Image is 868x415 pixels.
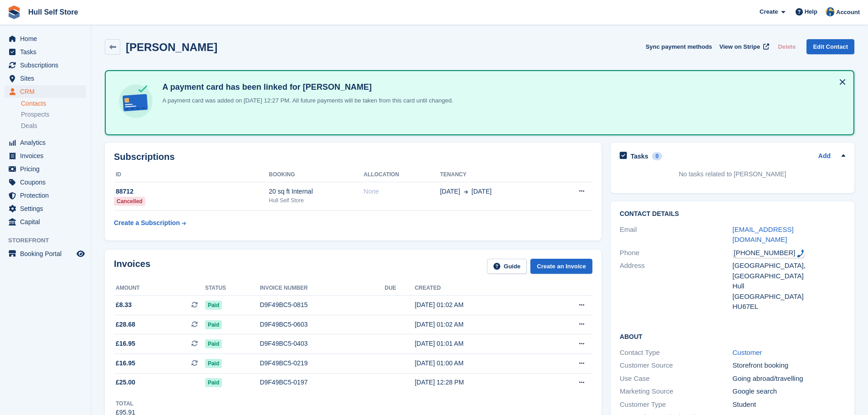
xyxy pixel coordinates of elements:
span: Home [20,32,75,45]
span: Paid [205,320,222,329]
span: £16.95 [116,359,135,368]
a: menu [5,163,86,175]
span: £8.33 [116,300,132,310]
th: Tenancy [440,168,551,182]
a: Create an Invoice [530,259,592,274]
p: No tasks related to [PERSON_NAME] [620,169,845,179]
a: Customer [733,348,762,356]
div: Student [733,400,845,410]
span: Storefront [8,236,91,245]
div: [GEOGRAPHIC_DATA], [GEOGRAPHIC_DATA] [733,261,845,281]
div: Email [620,225,732,245]
span: £28.68 [116,320,135,329]
span: Tasks [20,46,75,58]
button: Delete [774,39,799,54]
a: Preview store [75,248,86,259]
span: Create [760,7,778,16]
span: £16.95 [116,339,135,348]
th: Invoice number [260,281,385,296]
a: menu [5,32,86,45]
span: [DATE] [472,187,492,196]
h2: Subscriptions [114,152,592,162]
th: Allocation [364,168,440,182]
div: [DATE] 01:01 AM [415,339,543,348]
div: Hull [733,281,845,292]
a: menu [5,202,86,215]
p: A payment card was added on [DATE] 12:27 PM. All future payments will be taken from this card unt... [159,96,453,105]
a: menu [5,85,86,98]
th: Status [205,281,260,296]
a: menu [5,59,86,72]
div: 20 sq ft Internal [269,187,364,196]
span: Help [805,7,817,16]
span: Paid [205,339,222,348]
a: Guide [487,259,527,274]
h2: Contact Details [620,210,845,218]
span: Sites [20,72,75,85]
div: [DATE] 01:02 AM [415,300,543,310]
span: Prospects [21,110,49,119]
div: Customer Source [620,360,732,371]
span: Subscriptions [20,59,75,72]
th: Amount [114,281,205,296]
div: D9F49BC5-0219 [260,359,385,368]
span: Paid [205,378,222,387]
a: menu [5,189,86,202]
button: Sync payment methods [646,39,712,54]
span: Deals [21,122,37,130]
span: [DATE] [440,187,460,196]
div: 0 [652,152,663,160]
th: Created [415,281,543,296]
div: None [364,187,440,196]
div: Going abroad/travelling [733,374,845,384]
img: hfpfyWBK5wQHBAGPgDf9c6qAYOxxMAAAAASUVORK5CYII= [797,249,804,257]
div: Cancelled [114,197,145,206]
th: Due [385,281,415,296]
span: Settings [20,202,75,215]
div: Total [116,400,135,408]
a: menu [5,149,86,162]
h2: Tasks [631,152,648,160]
img: Hull Self Store [826,7,835,16]
a: Add [818,151,831,162]
span: Invoices [20,149,75,162]
div: Marketing Source [620,386,732,397]
div: D9F49BC5-0603 [260,320,385,329]
div: Phone [620,248,732,258]
span: Booking Portal [20,247,75,260]
h4: A payment card has been linked for [PERSON_NAME] [159,82,453,92]
h2: About [620,332,845,341]
span: Pricing [20,163,75,175]
span: Coupons [20,176,75,189]
span: £25.00 [116,378,135,387]
div: D9F49BC5-0197 [260,378,385,387]
a: menu [5,46,86,58]
a: View on Stripe [716,39,771,54]
a: Deals [21,121,86,131]
th: ID [114,168,269,182]
a: menu [5,215,86,228]
div: Address [620,261,732,312]
div: Call: +447555832841 [733,248,805,258]
a: menu [5,72,86,85]
span: Analytics [20,136,75,149]
h2: [PERSON_NAME] [126,41,217,53]
span: CRM [20,85,75,98]
a: menu [5,136,86,149]
div: D9F49BC5-0815 [260,300,385,310]
a: [EMAIL_ADDRESS][DOMAIN_NAME] [733,225,794,244]
h2: Invoices [114,259,150,274]
a: Prospects [21,110,86,119]
a: Contacts [21,99,86,108]
div: D9F49BC5-0403 [260,339,385,348]
div: [DATE] 01:02 AM [415,320,543,329]
div: Contact Type [620,348,732,358]
th: Booking [269,168,364,182]
span: Capital [20,215,75,228]
a: Create a Subscription [114,215,186,231]
div: [DATE] 01:00 AM [415,359,543,368]
div: [DATE] 12:28 PM [415,378,543,387]
a: menu [5,247,86,260]
div: Create a Subscription [114,218,180,228]
div: Storefront booking [733,360,845,371]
